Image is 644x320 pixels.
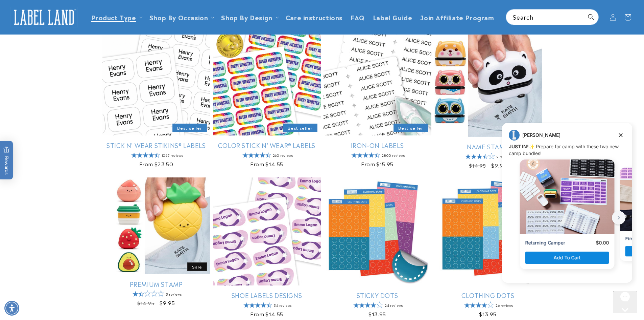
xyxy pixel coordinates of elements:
[3,146,10,174] span: Rewards
[369,9,416,25] a: Label Guide
[416,9,498,25] a: Join Affiliate Program
[102,141,210,149] a: Stick N' Wear Stikins® Labels
[217,9,281,25] summary: Shop By Design
[420,13,494,21] span: Join Affiliate Program
[221,13,272,22] a: Shop By Design
[497,122,637,293] iframe: Gorgias live chat campaigns
[87,9,145,25] summary: Product Type
[282,9,347,25] a: Care instructions
[5,266,86,286] iframe: Sign Up via Text for Offers
[613,291,637,313] iframe: Gorgias live chat messenger
[347,9,369,25] a: FAQ
[115,89,128,103] button: next button
[324,291,431,299] a: Sticky Dots
[351,13,365,21] span: FAQ
[583,9,598,24] button: Search
[145,9,217,25] summary: Shop By Occasion
[91,13,136,22] a: Product Type
[286,13,342,21] span: Care instructions
[102,280,210,288] a: Premium Stamp
[10,7,78,28] img: Label Land
[434,143,542,150] a: Name Stamp
[213,291,321,299] a: Shoe Labels Designs
[4,301,19,316] div: Accessibility Menu
[213,141,321,149] a: Color Stick N' Wear® Labels
[128,114,169,120] p: First Time Camper
[373,13,412,21] span: Label Guide
[8,4,80,30] a: Label Land
[324,141,431,149] a: Iron-On Labels
[149,13,208,21] span: Shop By Occasion
[434,291,542,299] a: Clothing Dots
